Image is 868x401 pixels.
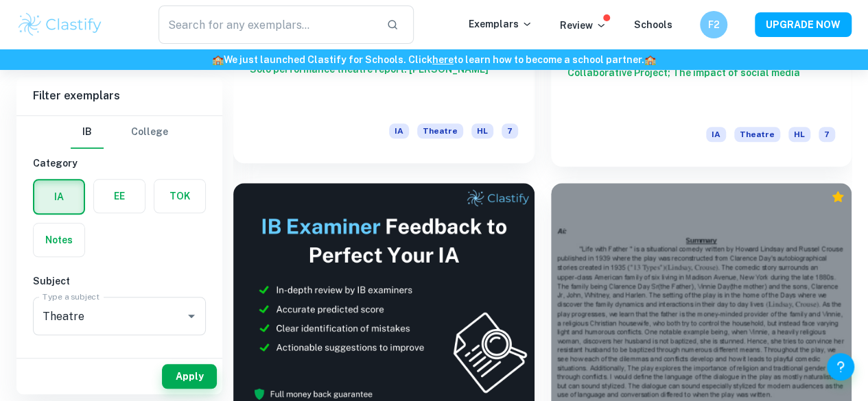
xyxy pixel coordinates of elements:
span: HL [788,127,810,142]
h6: We just launched Clastify for Schools. Click to learn how to become a school partner. [3,52,865,67]
button: Help and Feedback [827,353,854,380]
h6: F2 [706,17,722,32]
button: Open [182,306,201,326]
button: Apply [162,364,217,389]
button: EE [94,180,145,212]
label: Type a subject [43,291,99,302]
button: College [131,116,168,149]
span: Theatre [734,127,780,142]
span: IA [389,123,409,138]
span: Theatre [417,123,463,138]
button: IB [71,116,104,149]
span: 🏫 [212,54,224,65]
h6: Collaborative Project; The impact of social media [567,65,836,110]
span: 🏫 [644,54,656,65]
button: TOK [154,180,205,212]
h6: Solo performance theatre report: [PERSON_NAME] [250,62,518,107]
button: Notes [34,223,84,256]
div: Premium [831,190,845,204]
input: Search for any exemplars... [159,5,375,44]
span: 7 [502,123,518,138]
p: Review [560,18,607,33]
button: IA [34,180,84,213]
button: F2 [700,11,727,38]
p: Exemplars [469,16,532,32]
img: Clastify logo [16,11,104,38]
div: Filter type choice [71,116,168,149]
button: UPGRADE NOW [755,12,852,37]
span: 7 [819,127,835,142]
a: here [432,54,454,65]
a: Schools [634,19,672,30]
span: IA [706,127,726,142]
h6: Category [33,156,206,171]
h6: Filter exemplars [16,77,222,115]
h6: Subject [33,274,206,289]
span: HL [471,123,493,138]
